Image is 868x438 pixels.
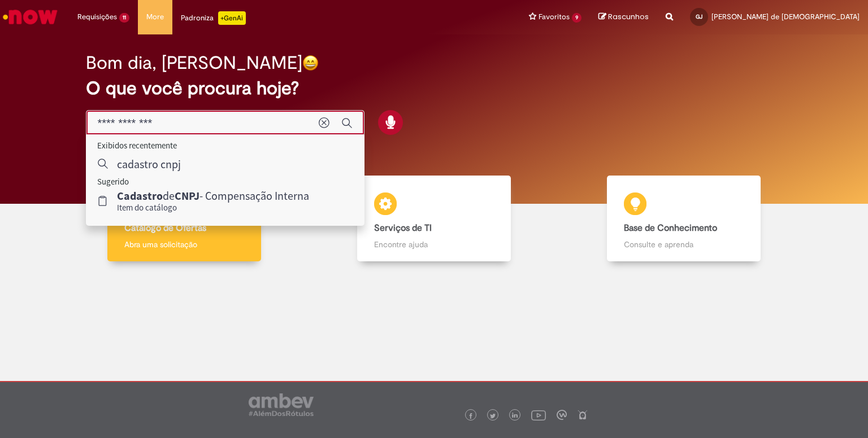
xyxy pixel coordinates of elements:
p: Encontre ajuda [374,239,494,250]
a: Rascunhos [598,12,649,23]
span: 11 [119,13,129,23]
span: GJ [696,13,702,20]
p: Consulte e aprenda [624,239,744,250]
p: Abra uma solicitação [124,239,244,250]
p: +GenAi [218,11,246,25]
a: Serviços de TI Encontre ajuda [309,176,559,262]
a: Catálogo de Ofertas Abra uma solicitação [59,176,309,262]
span: [PERSON_NAME] de [DEMOGRAPHIC_DATA] [711,12,860,21]
img: logo_footer_ambev_rotulo_gray.png [249,393,314,416]
div: Padroniza [181,11,246,25]
img: happy-face.png [302,55,319,71]
img: ServiceNow [1,6,59,28]
h2: O que você procura hoje? [86,78,783,98]
b: Base de Conhecimento [624,222,717,234]
img: logo_footer_linkedin.png [512,413,518,419]
img: logo_footer_naosei.png [578,410,588,420]
span: Rascunhos [608,11,649,22]
img: logo_footer_twitter.png [490,413,496,419]
img: logo_footer_workplace.png [557,410,567,420]
span: More [146,11,164,23]
span: Requisições [77,11,117,23]
img: logo_footer_facebook.png [468,413,474,419]
span: 9 [572,13,581,23]
h2: Bom dia, [PERSON_NAME] [86,53,302,73]
b: Serviços de TI [374,222,432,234]
img: logo_footer_youtube.png [531,408,546,422]
span: Favoritos [539,11,570,23]
b: Catálogo de Ofertas [124,222,206,234]
a: Base de Conhecimento Consulte e aprenda [559,176,809,262]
